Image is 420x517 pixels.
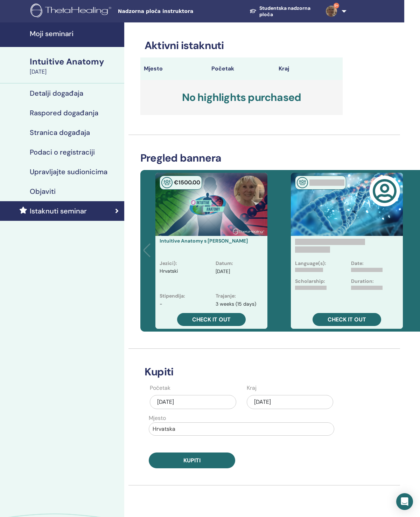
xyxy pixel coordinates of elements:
[295,260,326,267] p: Language(s):
[30,89,83,97] h4: Detalji događaja
[30,68,120,76] div: [DATE]
[297,177,308,188] img: In-Person Seminar
[216,268,230,275] p: [DATE]
[160,292,185,300] p: Stipendija :
[326,6,337,17] img: default.jpg
[30,109,98,117] h4: Raspored događanja
[26,56,124,76] a: Intuitive Anatomy[DATE]
[30,207,87,215] h4: Istaknuti seminar
[149,414,166,422] label: Mjesto
[174,179,200,186] span: € 1500 .00
[396,493,413,510] div: Open Intercom Messenger
[295,278,325,285] p: Scholarship:
[334,3,339,8] span: 9+
[160,300,162,308] p: -
[30,187,56,196] h4: Objaviti
[234,176,265,206] img: default.jpg
[30,4,114,19] img: logo.png
[247,384,257,392] label: Kraj
[140,57,208,80] th: Mjesto
[149,453,235,468] button: Kupiti
[160,238,248,244] a: Intuitive Anatomy s [PERSON_NAME]
[160,268,178,287] p: Hrvatski
[140,80,343,115] h3: No highlights purchased
[208,57,275,80] th: Početak
[250,8,257,13] img: graduation-cap-white.svg
[183,457,201,464] span: Kupiti
[150,395,236,409] div: [DATE]
[351,278,374,285] p: Duration:
[150,384,170,392] label: Početak
[30,128,90,137] h4: Stranica događaja
[372,179,397,203] img: user-circle-regular.svg
[118,8,223,15] span: Nadzorna ploča instruktora
[192,316,231,323] span: Check it out
[216,260,233,267] p: Datum :
[351,260,364,267] p: Date:
[30,148,95,156] h4: Podaci o registraciji
[244,2,321,21] a: Studentska nadzorna ploča
[140,39,343,52] h3: Aktivni istaknuti
[275,57,343,80] th: Kraj
[177,313,246,326] a: Check it out
[328,316,366,323] span: Check it out
[160,260,177,267] p: Jezici) :
[30,29,120,38] h4: Moji seminari
[216,300,256,308] p: 3 weeks (15 days)
[140,366,343,378] h3: Kupiti
[30,56,120,68] div: Intuitive Anatomy
[30,168,107,176] h4: Upravljajte sudionicima
[216,292,236,300] p: Trajanje :
[313,313,381,326] a: Check it out
[247,395,333,409] div: [DATE]
[161,177,173,188] img: In-Person Seminar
